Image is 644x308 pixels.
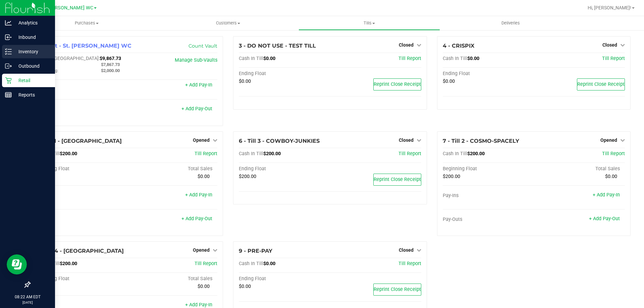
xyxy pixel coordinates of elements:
span: $0.00 [239,78,251,84]
div: Ending Float [239,166,330,172]
a: + Add Pay-In [185,302,212,308]
span: Hi, [PERSON_NAME]! [588,5,631,10]
button: Reprint Close Receipt [373,174,421,186]
span: Till Report [602,151,625,157]
span: $200.00 [263,151,281,157]
a: Deliveries [440,16,581,30]
span: 4 - CRISPIX [443,43,474,49]
span: Opened [600,137,617,143]
div: Pay-Outs [35,217,126,223]
a: Purchases [16,16,157,30]
button: Reprint Close Receipt [577,78,625,90]
div: Total Sales [534,166,625,172]
p: Inbound [12,33,52,41]
span: Closed [399,137,414,143]
span: $200.00 [60,261,77,266]
div: Pay-Ins [35,193,126,199]
span: Reprint Close Receipt [577,81,625,87]
span: $0.00 [443,78,455,84]
span: Reprint Close Receipt [374,177,421,182]
span: 3 - DO NOT USE - TEST TILL [239,43,316,49]
span: Closed [399,247,414,253]
a: Till Report [398,56,421,61]
a: Tills [299,16,440,30]
a: + Add Pay-In [185,82,212,88]
a: + Add Pay-In [185,192,212,198]
div: Pay-Outs [443,217,534,223]
p: Retail [12,76,52,84]
p: 08:22 AM EDT [3,294,52,300]
span: Cash In Till [239,261,263,266]
a: + Add Pay-Out [589,216,620,222]
a: Till Report [398,261,421,266]
span: $0.00 [198,174,210,179]
span: 1 - Vault - St. [PERSON_NAME] WC [35,43,131,49]
button: Reprint Close Receipt [373,78,421,90]
inline-svg: Outbound [5,63,12,69]
span: $0.00 [198,284,210,289]
span: Closed [602,42,617,48]
inline-svg: Inbound [5,34,12,41]
span: 7 - Till 2 - COSMO-SPACELY [443,138,519,144]
p: Inventory [12,48,52,56]
span: Cash In Till [443,151,467,157]
div: Ending Float [443,71,534,77]
span: Cash In Till [443,56,467,61]
span: 5 - Till 1 - [GEOGRAPHIC_DATA] [35,138,122,144]
div: Beginning Float [35,276,126,282]
span: $0.00 [263,56,275,61]
inline-svg: Analytics [5,19,12,26]
p: [DATE] [3,300,52,305]
p: Reports [12,91,52,99]
a: Customers [157,16,299,30]
inline-svg: Retail [5,77,12,84]
inline-svg: Reports [5,91,12,98]
a: Till Report [602,56,625,61]
button: Reprint Close Receipt [373,284,421,296]
div: Pay-Outs [35,107,126,113]
a: Till Report [398,151,421,157]
div: Ending Float [239,276,330,282]
div: Total Sales [126,166,218,172]
a: Till Report [195,151,217,157]
div: Ending Float [239,71,330,77]
span: Reprint Close Receipt [374,81,421,87]
span: $200.00 [239,174,256,179]
span: $200.00 [60,151,77,157]
a: Manage Sub-Vaults [175,57,217,63]
a: + Add Pay-Out [181,216,212,222]
a: + Add Pay-In [593,192,620,198]
span: $200.00 [467,151,485,157]
span: Cash In [GEOGRAPHIC_DATA]: [35,56,100,61]
span: $7,867.73 [101,62,120,67]
span: Purchases [16,20,157,26]
div: Beginning Float [443,166,534,172]
span: $0.00 [239,284,251,289]
span: Cash In Till [239,151,263,157]
div: Pay-Ins [443,193,534,199]
span: Deliveries [492,20,529,26]
span: Closed [399,42,414,48]
div: Beginning Float [35,166,126,172]
span: 6 - Till 3 - COWBOY-JUNKIES [239,138,320,144]
span: $9,867.73 [100,56,121,61]
inline-svg: Inventory [5,48,12,55]
span: 9 - PRE-PAY [239,248,272,254]
span: $200.00 [443,174,460,179]
div: Total Sales [126,276,218,282]
span: Tills [299,20,439,26]
iframe: Resource center [7,254,27,274]
span: $0.00 [467,56,479,61]
p: Outbound [12,62,52,70]
span: Cash In Till [239,56,263,61]
span: Reprint Close Receipt [374,287,421,292]
a: Till Report [195,261,217,266]
span: $0.00 [605,174,617,179]
span: 8 - Till 4 - [GEOGRAPHIC_DATA] [35,248,124,254]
